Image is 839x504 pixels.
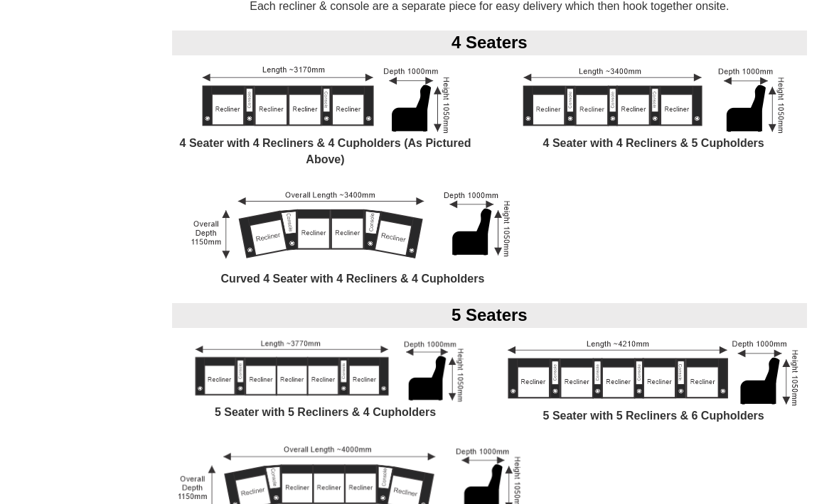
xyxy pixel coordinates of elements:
img: 4 Seater Theatre Lounge [189,63,461,136]
img: 4 Seater Theatre Lounge [503,63,803,136]
b: 5 Seater with 5 Recliners & 6 Cupholders [543,410,764,422]
div: 5 Seaters [172,303,807,327]
img: 5 Seater Theatre Lounge [503,336,803,408]
img: 4 Seater Curved Theatre Lounge [185,185,520,271]
b: Curved 4 Seater with 4 Recliners & 4 Cupholders [221,273,485,285]
b: 5 Seater with 5 Recliners & 4 Cupholders [215,406,436,418]
div: 4 Seaters [172,31,807,55]
b: 4 Seater with 4 Recliners & 4 Cupholders (As Pictured Above) [180,137,471,165]
b: 4 Seater with 4 Recliners & 5 Cupholders [543,137,764,149]
img: 5 Seater Theatre Lounge [172,336,479,405]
